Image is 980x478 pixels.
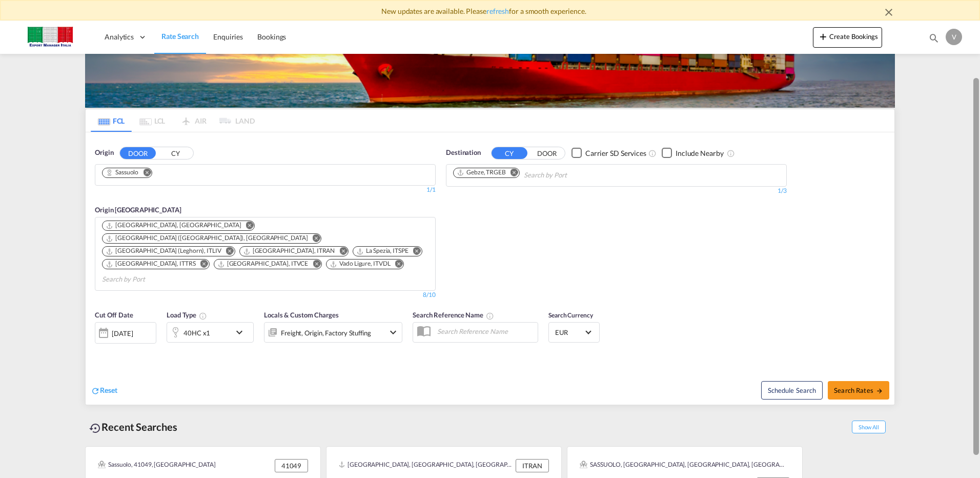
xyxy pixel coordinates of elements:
[194,260,209,270] button: Remove
[106,260,196,268] div: Trieste, ITTRS
[727,149,735,157] md-icon: Unchecked: Ignores neighbouring ports when fetching rates.Checked : Includes neighbouring ports w...
[95,322,156,344] div: [DATE]
[106,168,138,177] div: Sassuolo
[423,291,436,300] div: 8/10
[333,247,348,257] button: Remove
[199,312,207,320] md-icon: icon-information-outline
[91,109,255,132] md-pagination-wrapper: Use the left and right arrow keys to navigate between tabs
[330,260,392,268] div: Press delete to remove this chip.
[105,32,134,42] span: Analytics
[91,109,132,132] md-tab-item: FCL
[213,32,243,41] span: Enquiries
[883,6,895,18] md-icon: icon-close
[120,147,156,159] button: DOOR
[167,322,254,343] div: 40HC x1icon-chevron-down
[154,21,206,54] a: Rate Search
[486,7,509,15] a: refresh
[100,165,160,183] md-chips-wrap: Chips container. Use arrow keys to select chips.
[457,168,506,177] div: Gebze, TRGEB
[648,149,657,157] md-icon: Unchecked: Search for CY (Container Yard) services for all selected carriers.Checked : Search for...
[662,148,724,158] md-checkbox: Checkbox No Ink
[243,247,337,255] div: Press delete to remove this chip.
[219,247,235,257] button: Remove
[356,247,410,255] div: Press delete to remove this chip.
[91,386,100,395] md-icon: icon-refresh
[504,168,519,178] button: Remove
[106,168,140,177] div: Press delete to remove this chip.
[492,147,527,159] button: CY
[305,234,321,244] button: Remove
[257,32,286,41] span: Bookings
[580,459,785,469] div: SASSUOLO, Italy, Southern Europe, Europe
[15,26,85,49] img: 51022700b14f11efa3148557e262d94e.jpg
[106,221,243,230] div: Press delete to remove this chip.
[206,21,250,54] a: Enquiries
[136,168,152,178] button: Remove
[264,322,402,343] div: Freight Origin Factory Stuffingicon-chevron-down
[928,32,940,48] div: icon-magnify
[91,385,117,396] div: icon-refreshReset
[554,325,594,340] md-select: Select Currency: € EUREuro
[928,32,940,44] md-icon: icon-magnify
[95,311,133,319] span: Cut Off Date
[95,342,103,356] md-datepicker: Select
[446,187,787,195] div: 1/3
[946,29,962,45] div: V
[486,312,494,320] md-icon: Your search will be saved by the below given name
[106,260,198,268] div: Press delete to remove this chip.
[106,221,241,230] div: Ancona, ITAOI
[239,221,254,231] button: Remove
[834,386,883,394] span: Search Rates
[876,387,883,394] md-icon: icon-arrow-right
[183,326,210,340] div: 40HC x1
[555,328,584,337] span: EUR
[100,386,117,394] span: Reset
[80,6,900,16] div: New updates are available. Please for a smooth experience.
[100,217,430,288] md-chips-wrap: Chips container. Use arrow keys to select chips.
[761,381,823,400] button: Note: By default Schedule search will only considerorigin ports, destination ports and cut off da...
[167,311,207,319] span: Load Type
[388,260,403,270] button: Remove
[243,247,335,255] div: Ravenna, ITRAN
[86,132,894,405] div: OriginDOOR CY Chips container. Use arrow keys to select chips.1/1Origin [GEOGRAPHIC_DATA] Chips c...
[281,326,371,340] div: Freight Origin Factory Stuffing
[452,165,625,184] md-chips-wrap: Chips container. Use arrow keys to select chips.
[98,459,216,472] div: Sassuolo, 41049, Europe
[406,247,422,257] button: Remove
[339,459,513,472] div: ITRAN, Ravenna, Italy, Southern Europe, Europe
[106,247,223,255] div: Press delete to remove this chip.
[548,311,593,319] span: Search Currency
[157,147,193,159] button: CY
[106,247,221,255] div: Livorno (Leghorn), ITLIV
[813,27,882,48] button: icon-plus 400-fgCreate Bookings
[571,148,646,158] md-checkbox: Checkbox No Ink
[432,324,538,339] input: Search Reference Name
[112,329,133,338] div: [DATE]
[161,32,199,41] span: Rate Search
[95,206,181,214] span: Origin [GEOGRAPHIC_DATA]
[446,148,481,158] span: Destination
[585,148,646,158] div: Carrier SD Services
[330,260,390,268] div: Vado Ligure, ITVDL
[457,168,508,177] div: Press delete to remove this chip.
[250,21,293,54] a: Bookings
[89,422,101,434] md-icon: icon-backup-restore
[676,148,724,158] div: Include Nearby
[217,260,309,268] div: Venezia, ITVCE
[817,30,829,43] md-icon: icon-plus 400-fg
[387,326,399,338] md-icon: icon-chevron-down
[413,311,494,319] span: Search Reference Name
[217,260,311,268] div: Press delete to remove this chip.
[95,186,436,194] div: 1/1
[524,167,621,184] input: Chips input.
[85,415,181,439] div: Recent Searches
[97,21,154,54] div: Analytics
[264,311,339,319] span: Locals & Custom Charges
[306,260,321,270] button: Remove
[828,381,889,400] button: Search Ratesicon-arrow-right
[106,234,308,243] div: Genova (Genoa), ITGOA
[95,148,113,158] span: Origin
[356,247,408,255] div: La Spezia, ITSPE
[852,421,886,433] span: Show All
